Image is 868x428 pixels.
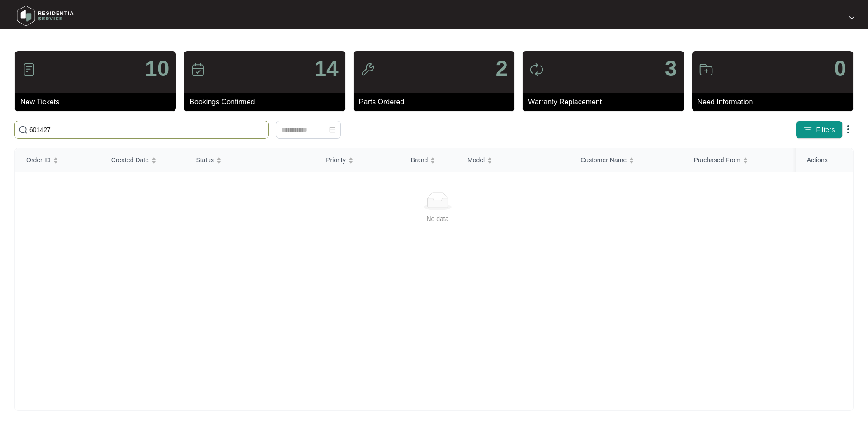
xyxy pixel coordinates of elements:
th: Purchased From [683,148,796,172]
input: Search by Order Id, Assignee Name, Customer Name, Brand and Model [29,125,264,135]
img: icon [22,62,36,77]
p: Warranty Replacement [528,97,684,108]
img: dropdown arrow [843,124,854,135]
div: No data [30,214,845,224]
p: 10 [145,58,169,80]
button: filter iconFilters [796,121,843,139]
th: Priority [315,148,400,172]
img: icon [191,62,205,77]
p: 2 [495,58,508,80]
img: filter icon [803,125,812,134]
span: Customer Name [580,155,627,165]
span: Priority [326,155,346,165]
img: search-icon [19,125,28,134]
span: Order ID [26,155,51,165]
span: Purchased From [694,155,741,165]
th: Created Date [100,148,185,172]
span: Model [467,155,485,165]
p: Parts Ordered [359,97,514,108]
img: residentia service logo [14,2,77,29]
img: icon [529,62,544,77]
th: Customer Name [570,148,683,172]
th: Model [457,148,570,172]
p: 3 [665,58,677,80]
th: Brand [400,148,457,172]
th: Order ID [15,148,100,172]
p: Bookings Confirmed [189,97,345,108]
p: 14 [314,58,338,80]
span: Filters [816,125,835,135]
th: Status [185,148,315,172]
th: Actions [796,148,853,172]
p: 0 [834,58,846,80]
img: dropdown arrow [849,15,854,20]
p: Need Information [698,97,853,108]
img: icon [699,62,713,77]
p: New Tickets [20,97,176,108]
span: Status [196,155,214,165]
img: icon [360,62,375,77]
span: Brand [411,155,428,165]
span: Created Date [111,155,149,165]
